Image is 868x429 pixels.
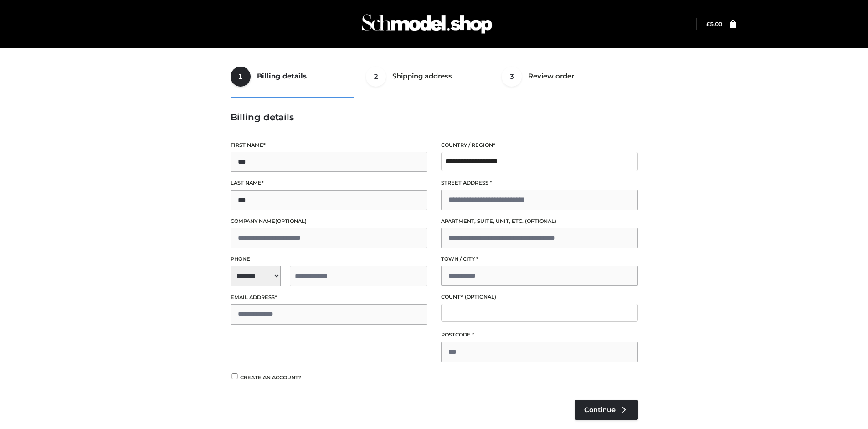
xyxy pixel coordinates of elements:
[441,217,638,226] label: Apartment, suite, unit, etc.
[706,21,722,27] bdi: 5.00
[441,179,638,187] label: Street address
[441,141,638,150] label: Country / Region
[231,141,427,150] label: First name
[575,400,638,420] a: Continue
[231,255,427,264] label: Phone
[231,293,427,302] label: Email address
[465,294,496,300] span: (optional)
[231,112,638,123] h3: Billing details
[441,255,638,264] label: Town / City
[231,373,239,379] input: Create an account?
[275,218,307,224] span: (optional)
[706,21,722,27] a: £5.00
[441,293,638,301] label: County
[441,331,638,339] label: Postcode
[706,21,710,27] span: £
[240,374,302,381] span: Create an account?
[525,218,556,224] span: (optional)
[231,217,427,226] label: Company name
[584,406,616,414] span: Continue
[231,179,427,187] label: Last name
[359,6,495,42] img: Schmodel Admin 964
